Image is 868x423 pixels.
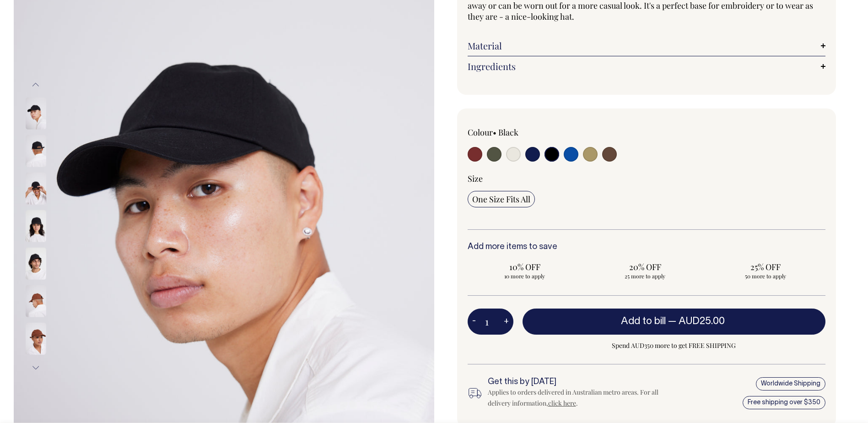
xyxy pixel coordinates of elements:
button: - [468,313,480,331]
span: 25 more to apply [592,272,698,280]
div: Size [468,173,826,184]
input: 20% OFF 25 more to apply [588,259,702,282]
a: Material [468,40,826,51]
span: Spend AUD350 more to get FREE SHIPPING [523,340,826,351]
span: — [668,317,727,326]
img: black [26,98,46,130]
input: One Size Fits All [468,191,535,207]
button: Next [29,358,43,378]
img: black [26,248,46,280]
span: 20% OFF [592,261,698,272]
span: 10% OFF [472,261,578,272]
div: Applies to orders delivered in Australian metro areas. For all delivery information, . [488,387,663,409]
span: One Size Fits All [472,194,530,205]
button: + [499,313,513,331]
span: Add to bill [621,317,666,326]
h6: Get this by [DATE] [488,378,663,387]
span: 50 more to apply [712,272,818,280]
div: Colour [468,127,611,138]
span: 10 more to apply [472,272,578,280]
img: chocolate [26,323,46,355]
input: 10% OFF 10 more to apply [468,259,582,282]
span: 25% OFF [712,261,818,272]
img: black [26,210,46,242]
img: black [26,173,46,205]
span: • [493,127,496,138]
h6: Add more items to save [468,243,826,252]
button: Add to bill —AUD25.00 [523,309,826,334]
a: Ingredients [468,61,826,72]
input: 25% OFF 50 more to apply [708,259,823,282]
label: Black [498,127,518,138]
img: black [26,135,46,167]
img: chocolate [26,285,46,317]
button: Previous [29,74,43,95]
span: AUD25.00 [679,317,725,326]
a: click here [548,399,576,407]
